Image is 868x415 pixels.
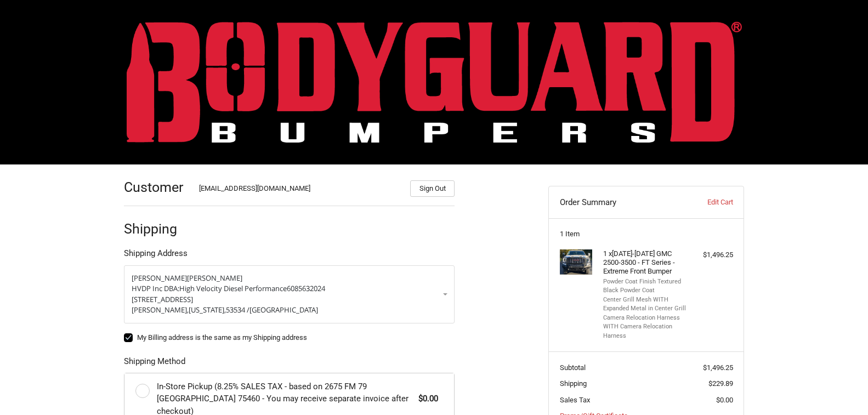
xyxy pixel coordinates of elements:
[132,273,187,283] span: [PERSON_NAME]
[132,294,193,304] span: [STREET_ADDRESS]
[249,305,318,315] span: [GEOGRAPHIC_DATA]
[124,333,455,342] label: My Billing address is the same as my Shipping address
[678,197,733,208] a: Edit Cart
[560,230,733,238] h3: 1 Item
[124,247,188,265] legend: Shipping Address
[127,21,742,143] img: BODYGUARD BUMPERS
[703,363,733,372] span: $1,496.25
[132,305,189,315] span: [PERSON_NAME],
[410,180,455,197] button: Sign Out
[287,283,325,293] span: 6085632024
[603,314,687,341] li: Camera Relocation Harness WITH Camera Relocation Harness
[690,249,733,260] div: $1,496.25
[560,379,587,388] span: Shipping
[413,393,438,405] span: $0.00
[124,179,188,196] h2: Customer
[187,273,242,283] span: [PERSON_NAME]
[124,355,185,373] legend: Shipping Method
[226,305,249,315] span: 53534 /
[124,220,188,237] h2: Shipping
[708,379,733,388] span: $229.89
[189,305,226,315] span: [US_STATE],
[199,183,400,197] div: [EMAIL_ADDRESS][DOMAIN_NAME]
[603,277,687,295] li: Powder Coat Finish Textured Black Powder Coat
[603,249,687,276] h4: 1 x [DATE]-[DATE] GMC 2500-3500 - FT Series - Extreme Front Bumper
[132,283,287,293] span: HVDP Inc DBA:High Velocity Diesel Performance
[813,362,868,415] iframe: Chat Widget
[560,396,590,404] span: Sales Tax
[603,295,687,314] li: Center Grill Mesh WITH Expanded Metal in Center Grill
[560,363,586,372] span: Subtotal
[716,396,733,404] span: $0.00
[124,265,455,323] a: Enter or select a different address
[560,197,679,208] h3: Order Summary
